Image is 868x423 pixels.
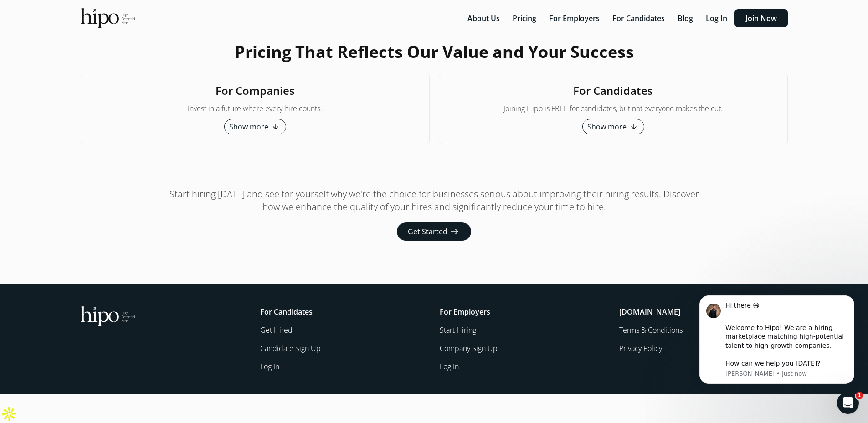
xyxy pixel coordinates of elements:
[270,121,281,132] span: arrow_downward_alt
[260,306,429,317] h5: For Candidates
[686,284,868,418] iframe: Intercom notifications message
[21,20,35,34] img: Profile image for Adam
[856,392,863,399] span: 1
[440,343,608,354] a: Company Sign Up
[734,13,788,23] a: Join Now
[700,13,734,23] a: Log In
[408,226,447,237] span: Get Started
[672,9,699,27] button: Blog
[607,13,672,23] a: For Candidates
[503,103,723,114] p: Joining Hipo is FREE for candidates, but not everyone makes the cut.
[672,13,700,23] a: Blog
[224,119,286,134] button: Show more arrow_downward_alt
[81,8,135,28] img: official-logo
[837,392,859,414] iframe: Intercom live chat
[229,121,268,132] span: Show more
[14,11,169,100] div: message notification from Adam, Just now. Hi there 😀 ​ Welcome to Hipo! We are a hiring marketpla...
[260,325,429,335] a: Get Hired
[40,40,162,84] div: Welcome to Hipo! We are a hiring marketplace matching high-potential talent to high-growth compan...
[619,325,788,335] a: Terms & Conditions
[440,325,608,335] a: Start Hiring
[507,9,542,27] button: Pricing
[700,9,733,27] button: Log In
[734,9,788,27] button: Join Now
[235,43,634,61] h1: Pricing That Reflects Our Value and Your Success
[161,188,708,213] p: Start hiring [DATE] and see for yourself why we're the choice for businesses serious about improv...
[188,103,322,114] p: Invest in a future where every hire counts.
[544,9,605,27] button: For Employers
[607,9,670,27] button: For Candidates
[462,9,505,27] button: About Us
[507,13,544,23] a: Pricing
[628,121,639,132] span: arrow_downward_alt
[260,343,429,354] a: Candidate Sign Up
[40,86,162,94] p: Message from Adam, sent Just now
[397,222,471,241] button: Get Started arrow_right_alt
[440,361,608,372] a: Log In
[440,306,608,317] h5: For Employers
[582,119,644,134] button: Show more arrow_downward_alt
[587,121,627,132] span: Show more
[40,17,162,35] div: Hi there 😀 ​
[619,343,788,354] a: Privacy Policy
[619,306,788,317] h5: [DOMAIN_NAME]
[462,13,507,23] a: About Us
[40,17,162,84] div: Message content
[449,226,460,237] span: arrow_right_alt
[216,83,295,98] h2: For Companies
[81,306,135,326] img: official-logo
[573,83,653,98] h2: For Candidates
[544,13,607,23] a: For Employers
[260,361,429,372] a: Log In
